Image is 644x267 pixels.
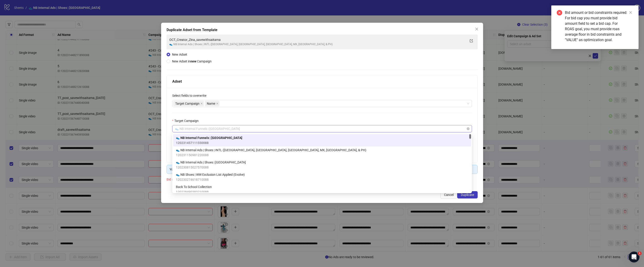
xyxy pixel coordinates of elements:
[173,171,471,183] div: 👟 NB Shoes | WW Exclusion List Applied (Evolve)
[176,160,246,165] span: 👟 NB Internal Ads | Shoes | [GEOGRAPHIC_DATA]
[176,153,366,158] span: 120231150981220088
[167,27,478,33] div: Duplicate Adset from Template
[176,135,242,140] span: 👟 NB Internal Funnels | [GEOGRAPHIC_DATA]
[172,59,212,63] span: New Adset in Campaign
[473,25,480,33] button: Close
[172,79,472,84] div: Adset
[205,101,220,106] span: Name
[470,39,473,42] span: export
[207,101,215,106] span: Name
[169,42,466,47] div: 👟 NB Internal Ads | Shoes | INTL ([GEOGRAPHIC_DATA], [GEOGRAPHIC_DATA], [GEOGRAPHIC_DATA], MX, [G...
[173,183,471,195] div: Back To School Collection
[444,193,454,197] span: Cancel
[565,10,633,43] div: Bid amount or bid constraints required: For bid cap you must provide bid amount field to set a bi...
[173,146,471,159] div: 👟 NB Internal Ads | Shoes | INTL (AUS, CA, UK, MX, NZ, & PH)
[176,140,242,145] span: 120231457111550088
[629,11,632,14] span: close
[190,59,196,63] strong: new
[176,177,245,182] span: 120230274618710088
[638,252,642,255] span: 1
[628,10,633,15] a: Close
[172,93,209,98] label: Select fields to overwrite
[176,148,366,153] span: 👟 NB Internal Ads | Shoes | INTL ([GEOGRAPHIC_DATA], [GEOGRAPHIC_DATA], [GEOGRAPHIC_DATA], MX, [G...
[176,184,212,189] span: Back To School Collection
[173,134,471,146] div: 👟 NB Internal Funnels | USA
[170,167,475,172] div: You are about to the selected adset without any ads, overwriting adset's and keeping all other fi...
[461,193,474,197] span: Duplicate
[172,53,187,56] span: New Adset
[457,191,478,198] button: Duplicate
[200,102,203,105] span: close
[169,37,466,42] div: OCT_Creator_Zina_savewithsaitama
[175,101,200,106] span: Target Campaign
[557,10,562,15] span: close-circle
[440,191,457,198] button: Cancel
[176,189,212,194] span: 120228490383210088
[176,172,245,177] span: 👟 NB Shoes | WW Exclusion List Applied (Evolve)
[173,159,471,171] div: 👟 NB Internal Ads | Shoes | USA
[629,252,639,262] iframe: Intercom live chat
[176,165,246,170] span: 120230815027570088
[467,127,469,130] span: close-circle
[216,102,218,105] span: close
[175,125,469,132] span: 👟 NB Internal Funnels | USA
[167,178,456,181] span: Bid amount or bid constraints required: For bid cap you must provide bid amount field to set a bi...
[475,27,479,31] span: close
[172,118,202,123] label: Target Campaign
[173,101,204,106] span: Target Campaign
